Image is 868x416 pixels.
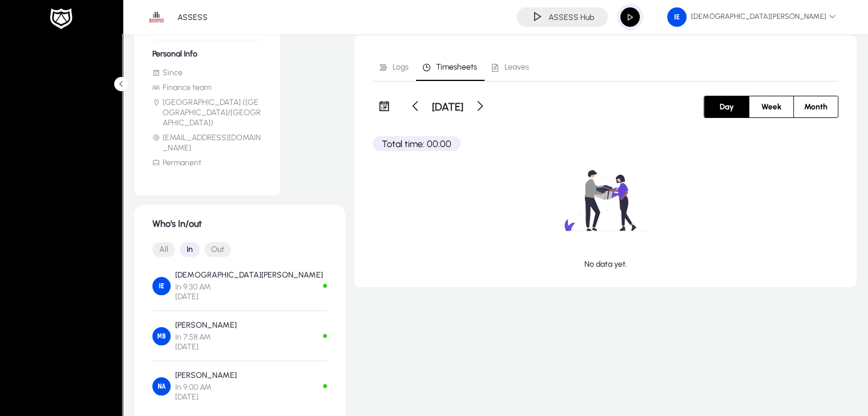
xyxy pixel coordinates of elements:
[658,7,845,27] button: [DEMOGRAPHIC_DATA][PERSON_NAME]
[152,158,262,168] li: Permanent
[530,151,681,250] img: no-data.svg
[152,218,327,229] h1: Who's In/out
[485,54,536,81] a: Leaves
[704,96,749,117] button: Day
[180,242,200,257] button: In
[152,133,262,153] li: [EMAIL_ADDRESS][DOMAIN_NAME]
[794,96,838,117] button: Month
[175,382,237,402] span: In 9:00 AM [DATE]
[152,49,262,59] h6: Personal Info
[436,63,477,71] span: Timesheets
[152,327,171,345] img: Mahmoud Bashandy
[152,242,175,257] button: All
[432,100,463,113] h3: [DATE]
[667,7,836,27] span: [DEMOGRAPHIC_DATA][PERSON_NAME]
[175,282,323,301] span: In 9:30 AM [DATE]
[416,54,485,81] a: Timesheets
[175,320,237,330] p: [PERSON_NAME]
[175,270,323,280] p: [DEMOGRAPHIC_DATA][PERSON_NAME]
[373,54,416,81] a: Logs
[175,370,237,380] p: [PERSON_NAME]
[797,96,834,117] span: Month
[146,6,167,28] img: 1.png
[584,259,627,269] p: No data yet.
[152,97,262,128] li: [GEOGRAPHIC_DATA] ([GEOGRAPHIC_DATA]/[GEOGRAPHIC_DATA])
[152,277,171,295] img: Islam Elkady
[47,7,75,31] img: white-logo.png
[152,83,262,93] li: Finance team
[177,13,208,22] p: ASSESS
[713,96,741,117] span: Day
[393,63,409,71] span: Logs
[548,13,594,22] h4: ASSESS Hub
[749,96,793,117] button: Week
[152,377,171,395] img: Nahla Abdelaziz
[754,96,788,117] span: Week
[152,68,262,78] li: Since
[504,63,529,71] span: Leaves
[667,7,687,27] img: 104.png
[152,238,327,261] mat-button-toggle-group: Font Style
[373,136,461,151] p: Total time: 00:00
[175,332,237,352] span: In 7:58 AM [DATE]
[204,242,231,257] button: Out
